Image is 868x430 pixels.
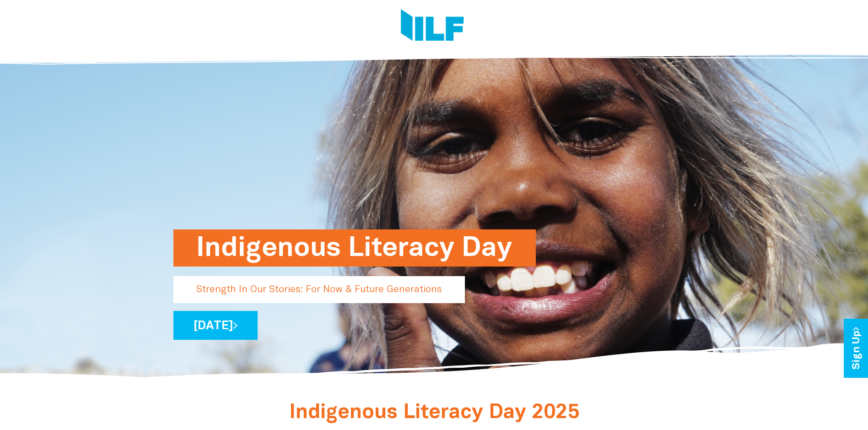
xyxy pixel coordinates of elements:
[401,9,464,44] img: Logo
[173,311,258,340] a: [DATE]
[196,229,513,267] h1: Indigenous Literacy Day
[173,276,465,303] p: Strength In Our Stories: For Now & Future Generations
[289,403,579,422] span: Indigenous Literacy Day 2025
